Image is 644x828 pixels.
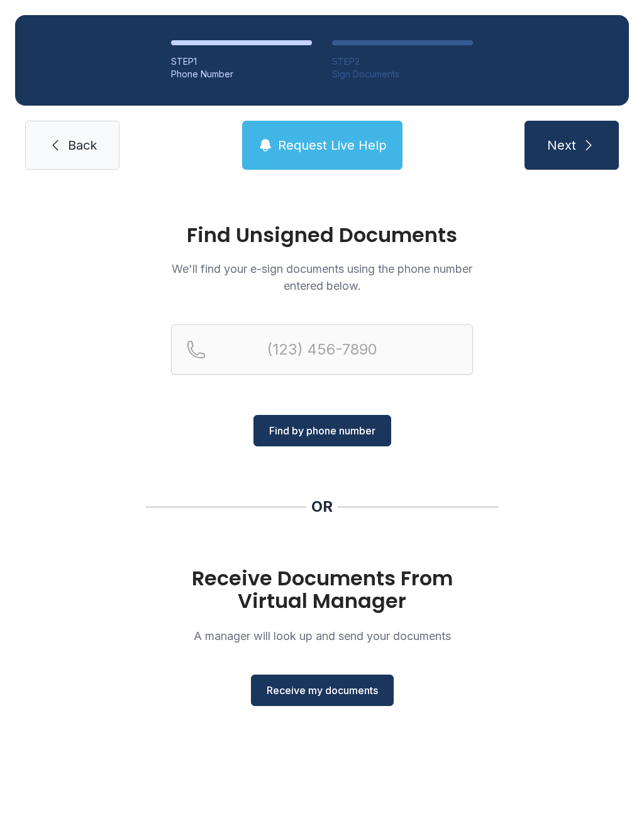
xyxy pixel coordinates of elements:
div: Sign Documents [332,68,473,80]
h1: Receive Documents From Virtual Manager [171,567,473,612]
span: Next [547,136,576,154]
input: Reservation phone number [171,324,473,375]
span: Request Live Help [278,136,387,154]
div: OR [311,497,333,517]
h1: Find Unsigned Documents [171,225,473,245]
div: Phone Number [171,68,312,80]
span: Receive my documents [267,683,378,698]
div: STEP 2 [332,55,473,68]
p: A manager will look up and send your documents [171,627,473,644]
span: Find by phone number [269,423,375,438]
div: STEP 1 [171,55,312,68]
span: Back [68,136,97,154]
p: We'll find your e-sign documents using the phone number entered below. [171,260,473,294]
